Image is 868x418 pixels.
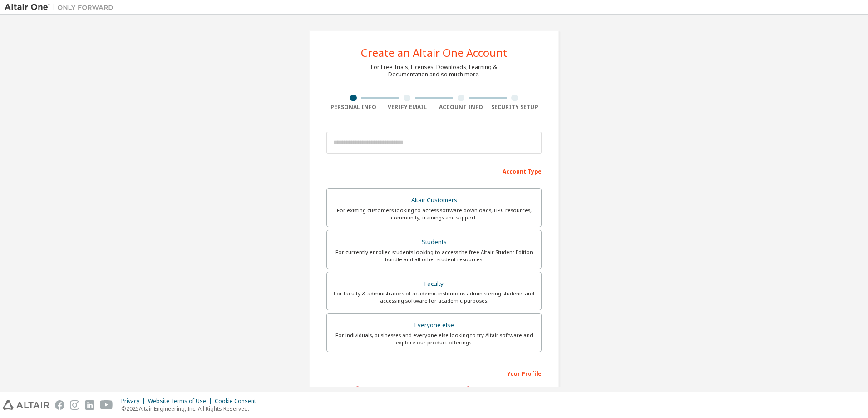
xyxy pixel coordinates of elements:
[326,104,380,111] div: Personal Info
[121,405,261,413] p: © 2025 Altair Engineering, Inc. All Rights Reserved.
[332,236,536,249] div: Students
[371,64,497,78] div: For Free Trials, Licenses, Downloads, Learning & Documentation and so much more.
[326,164,542,178] div: Account Type
[332,194,536,207] div: Altair Customers
[488,104,542,111] div: Security Setup
[332,319,536,332] div: Everyone else
[3,400,49,410] img: altair_logo.svg
[332,278,536,290] div: Faculty
[215,398,261,405] div: Cookie Consent
[380,104,434,111] div: Verify Email
[70,400,79,410] img: instagram.svg
[332,332,536,346] div: For individuals, businesses and everyone else looking to try Altair software and explore our prod...
[326,366,542,380] div: Your Profile
[361,47,508,58] div: Create an Altair One Account
[121,398,148,405] div: Privacy
[332,290,536,304] div: For faculty & administrators of academic institutions administering students and accessing softwa...
[326,385,431,392] label: First Name
[5,3,118,12] img: Altair One
[332,207,536,221] div: For existing customers looking to access software downloads, HPC resources, community, trainings ...
[100,400,113,410] img: youtube.svg
[85,400,94,410] img: linkedin.svg
[148,398,215,405] div: Website Terms of Use
[332,249,536,263] div: For currently enrolled students looking to access the free Altair Student Edition bundle and all ...
[437,385,542,392] label: Last Name
[55,400,64,410] img: facebook.svg
[434,104,488,111] div: Account Info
